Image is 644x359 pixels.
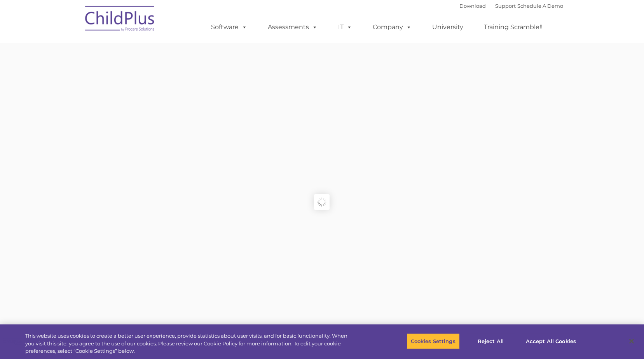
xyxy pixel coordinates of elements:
button: Accept All Cookies [522,333,580,349]
a: Download [459,3,486,9]
a: University [424,19,471,35]
a: Support [495,3,516,9]
div: This website uses cookies to create a better user experience, provide statistics about user visit... [25,332,354,355]
font: | [459,3,563,9]
a: Schedule A Demo [517,3,563,9]
button: Reject All [466,333,515,349]
a: Training Scramble!! [476,19,550,35]
a: Software [203,19,255,35]
a: Company [365,19,419,35]
button: Close [623,333,640,350]
button: Cookies Settings [407,333,460,349]
a: Assessments [260,19,325,35]
a: IT [330,19,360,35]
img: ChildPlus by Procare Solutions [81,0,159,39]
